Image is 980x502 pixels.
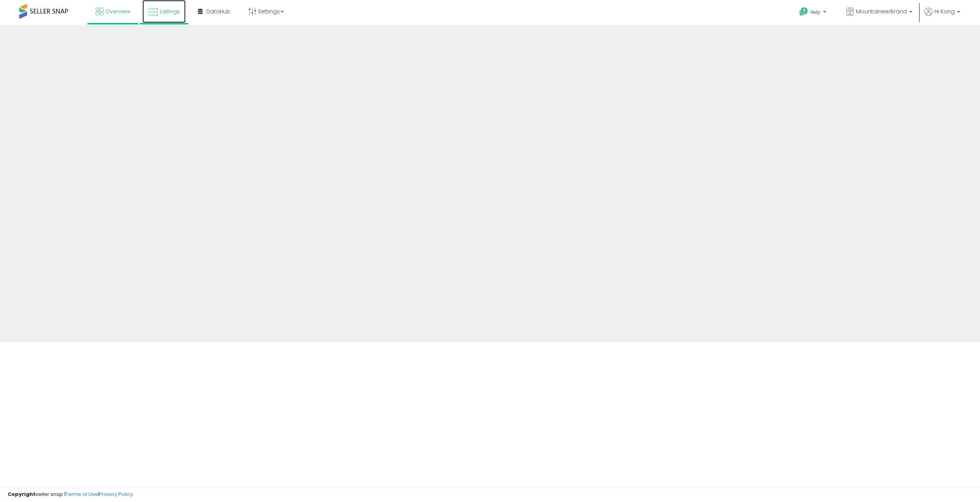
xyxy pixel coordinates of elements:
[793,1,834,25] a: Help
[799,7,808,16] i: Get Help
[934,8,955,15] span: Hi Kong
[105,8,130,15] span: Overview
[810,9,821,15] span: Help
[924,8,960,25] a: Hi Kong
[856,8,907,15] span: MountaineerBrand
[160,8,180,15] span: Listings
[206,8,230,15] span: DataHub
